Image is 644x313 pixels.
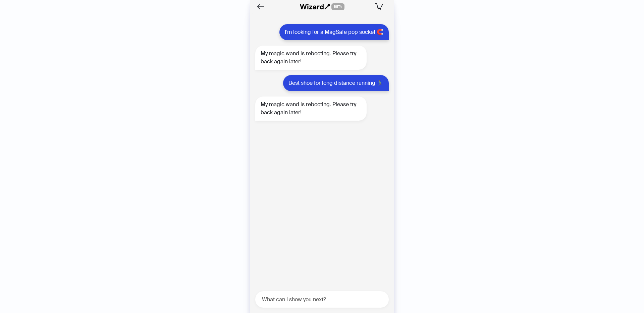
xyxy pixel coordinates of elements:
div: Best shoe for long distance running 🏃‍♂️ [283,75,389,91]
div: My magic wand is rebooting. Please try back again later! [255,97,367,121]
div: I’m looking for a MagSafe pop socket 🧲 [279,24,389,40]
button: Back [255,1,266,12]
div: My magic wand is rebooting. Please try back again later! [255,46,367,70]
span: BETA [331,3,344,10]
